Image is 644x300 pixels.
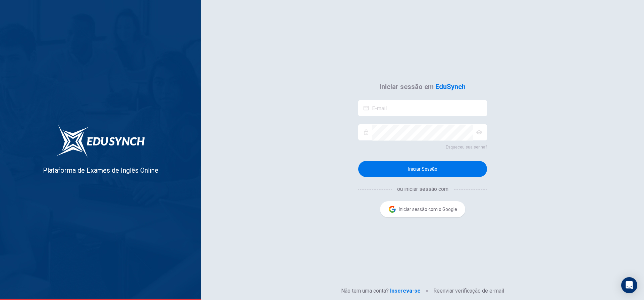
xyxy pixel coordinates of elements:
p: Inscreva-se [390,287,421,295]
button: Iniciar Sessão [358,161,487,177]
p: Não tem uma conta? [341,287,389,295]
a: Inscreva-se [389,287,421,295]
span: ou iniciar sessão com [392,185,454,193]
a: Reenviar verificação de e-mail [433,287,504,295]
strong: EduSynch [435,83,466,91]
div: Open Intercom Messenger [621,277,637,293]
img: logo [56,125,145,158]
input: E-mail [372,100,487,117]
button: Iniciar sessão com o Google [380,201,465,217]
h4: Iniciar sessão em [358,81,487,92]
a: Esqueceu sua senha? [358,143,487,151]
span: Plataforma de Exames de Inglês Online [43,166,158,174]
